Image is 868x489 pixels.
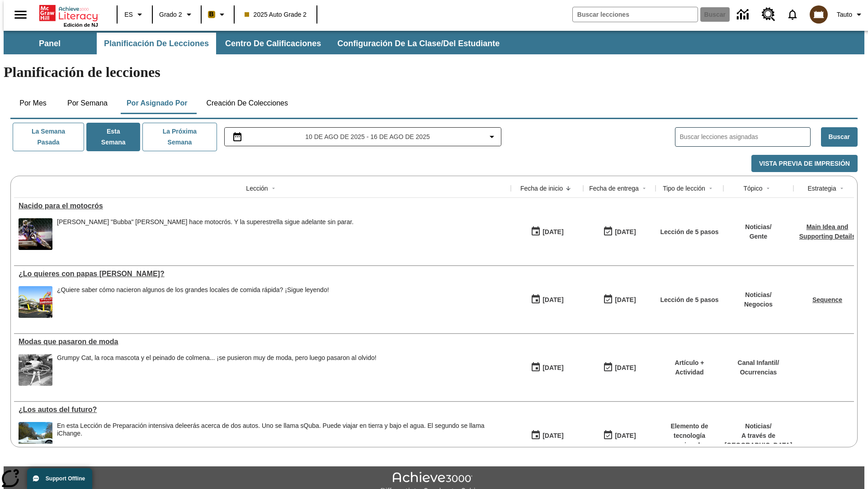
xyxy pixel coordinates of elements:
[57,286,329,318] div: ¿Quiere saber cómo nacieron algunos de los grandes locales de comida rápida? ¡Sigue leyendo!
[64,22,98,28] span: Edición de NJ
[19,338,506,346] a: Modas que pasaron de moda, Lecciones
[4,31,864,54] div: Subbarra de navegación
[199,92,295,114] button: Creación de colecciones
[738,358,779,368] p: Canal Infantil /
[600,291,639,308] button: 07/03/26: Último día en que podrá accederse la lección
[615,430,636,441] div: [DATE]
[600,427,639,444] button: 08/01/26: Último día en que podrá accederse la lección
[799,223,855,240] a: Main Idea and Supporting Details
[57,218,354,250] div: James "Bubba" Stewart hace motocrós. Y la superestrella sigue adelante sin parar.
[542,226,563,238] div: [DATE]
[57,422,485,437] testabrev: leerás acerca de dos autos. Uno se llama sQuba. Puede viajar en tierra y bajo el agua. El segundo...
[615,362,636,374] div: [DATE]
[573,7,698,22] input: Buscar campo
[837,10,852,19] span: Tauto
[19,286,52,318] img: Uno de los primeros locales de McDonald's, con el icónico letrero rojo y los arcos amarillos.
[542,294,563,306] div: [DATE]
[124,10,133,19] span: ES
[615,226,636,238] div: [DATE]
[159,10,182,19] span: Grado 2
[86,123,140,151] button: Esta semana
[528,359,566,376] button: 07/19/25: Primer día en que estuvo disponible la lección
[745,232,771,241] p: Gente
[19,338,506,346] div: Modas que pasaron de moda
[57,354,377,386] div: Grumpy Cat, la roca mascota y el peinado de colmena... ¡se pusieron muy de moda, pero luego pasar...
[156,6,198,23] button: Grado: Grado 2, Elige un grado
[731,2,756,27] a: Centro de información
[57,218,354,226] p: [PERSON_NAME] "Bubba" [PERSON_NAME] hace motocrós. Y la superestrella sigue adelante sin parar.
[268,183,279,194] button: Sort
[660,227,718,237] p: Lección de 5 pasos
[19,202,506,210] a: Nacido para el motocrós, Lecciones
[39,4,98,22] a: Portada
[19,406,506,414] a: ¿Los autos del futuro? , Lecciones
[810,5,828,24] img: avatar image
[745,222,771,232] p: Noticias /
[209,9,214,20] span: B
[19,202,506,210] div: Nacido para el motocrós
[528,223,566,240] button: 08/04/25: Primer día en que estuvo disponible la lección
[19,422,52,454] img: Un automóvil de alta tecnología flotando en el agua.
[57,422,506,437] div: En esta Lección de Preparación intensiva de
[120,6,149,23] button: Lenguaje: ES, Selecciona un idioma
[756,2,781,27] a: Centro de recursos, Se abrirá en una pestaña nueva.
[246,184,268,193] div: Lección
[46,475,85,482] span: Support Offline
[39,3,98,28] div: Portada
[57,286,329,294] div: ¿Quiere saber cómo nacieron algunos de los grandes locales de comida rápida? ¡Sigue leyendo!
[600,359,639,376] button: 06/30/26: Último día en que podrá accederse la lección
[725,431,793,450] p: A través de [GEOGRAPHIC_DATA]
[804,3,833,26] button: Escoja un nuevo avatar
[639,183,650,194] button: Sort
[97,33,216,54] button: Planificación de lecciones
[486,131,497,142] svg: Collapse Date Range Filter
[19,270,506,278] a: ¿Lo quieres con papas fritas?, Lecciones
[763,183,774,194] button: Sort
[19,270,506,278] div: ¿Lo quieres con papas fritas?
[744,290,773,300] p: Noticias /
[563,183,574,194] button: Sort
[528,291,566,308] button: 07/26/25: Primer día en que estuvo disponible la lección
[4,33,508,54] div: Subbarra de navegación
[781,3,804,26] a: Notificaciones
[725,422,793,431] p: Noticias /
[520,184,563,193] div: Fecha de inicio
[57,354,377,362] div: Grumpy Cat, la roca mascota y el peinado de colmena... ¡se pusieron muy de moda, pero luego pasar...
[10,92,56,114] button: Por mes
[836,183,847,194] button: Sort
[119,92,195,114] button: Por asignado por
[204,6,231,23] button: Boost El color de la clase es anaranjado claro. Cambiar el color de la clase.
[19,218,52,250] img: El corredor de motocrós James Stewart vuela por los aires en su motocicleta de montaña
[142,123,217,151] button: La próxima semana
[812,296,842,303] a: Sequence
[821,127,858,147] button: Buscar
[228,131,498,142] button: Seleccione el intervalo de fechas opción del menú
[60,92,115,114] button: Por semana
[660,295,718,305] p: Lección de 5 pasos
[807,184,836,193] div: Estrategia
[330,33,507,54] button: Configuración de la clase/del estudiante
[19,406,506,414] div: ¿Los autos del futuro?
[19,354,52,386] img: foto en blanco y negro de una chica haciendo girar unos hula-hulas en la década de 1950
[660,358,719,377] p: Artículo + Actividad
[542,430,563,441] div: [DATE]
[542,362,563,374] div: [DATE]
[589,184,639,193] div: Fecha de entrega
[600,223,639,240] button: 08/10/25: Último día en que podrá accederse la lección
[528,427,566,444] button: 07/01/25: Primer día en que estuvo disponible la lección
[663,184,705,193] div: Tipo de lección
[738,368,779,377] p: Ocurrencias
[5,33,95,54] button: Panel
[57,422,506,454] div: En esta Lección de Preparación intensiva de leerás acerca de dos autos. Uno se llama sQuba. Puede...
[7,1,34,28] button: Abrir el menú lateral
[680,130,810,144] input: Buscar lecciones asignadas
[305,132,429,142] span: 10 de ago de 2025 - 16 de ago de 2025
[751,155,858,173] button: Vista previa de impresión
[660,422,719,450] p: Elemento de tecnología mejorada
[615,294,636,306] div: [DATE]
[743,184,762,193] div: Tópico
[4,64,864,81] h1: Planificación de lecciones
